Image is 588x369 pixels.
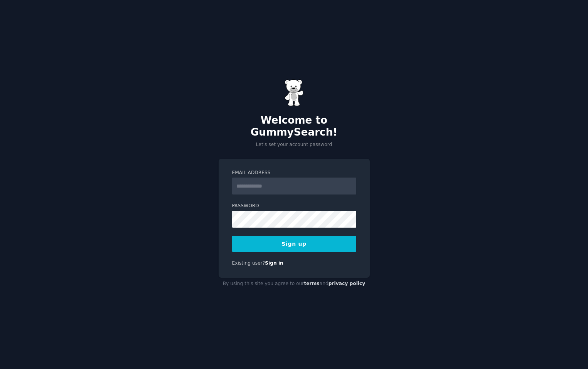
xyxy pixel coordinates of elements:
button: Sign up [232,236,356,252]
h2: Welcome to GummySearch! [219,114,370,139]
img: Gummy Bear [285,79,304,106]
label: Email Address [232,169,356,176]
label: Password [232,203,356,210]
p: Let's set your account password [219,141,370,148]
div: By using this site you agree to our and [219,278,370,290]
span: Existing user? [232,260,265,266]
a: terms [304,281,319,286]
a: Sign in [265,260,283,266]
a: privacy policy [329,281,366,286]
